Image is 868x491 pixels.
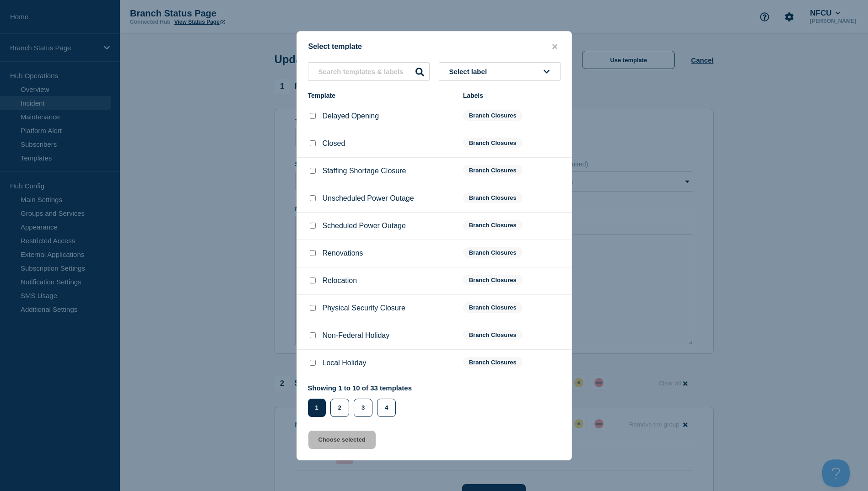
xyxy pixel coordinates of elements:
p: Local Holiday [323,359,367,367]
p: Closed [323,139,345,148]
div: Template [308,92,454,99]
button: 4 [377,399,396,417]
p: Staffing Shortage Closure [323,167,406,175]
span: Branch Closures [463,192,523,203]
p: Scheduled Power Outage [323,222,406,230]
div: Labels [463,92,561,99]
p: Renovations [323,249,363,257]
span: Branch Closures [463,165,523,176]
button: close button [550,43,560,51]
input: Unscheduled Power Outage checkbox [310,195,316,201]
button: 3 [354,399,372,417]
span: Branch Closures [463,220,523,230]
span: Branch Closures [463,357,523,368]
input: Physical Security Closure checkbox [310,305,316,311]
span: Branch Closures [463,302,523,313]
p: Physical Security Closure [323,304,405,312]
span: Branch Closures [463,330,523,340]
input: Non-Federal Holiday checkbox [310,332,316,338]
span: Branch Closures [463,138,523,148]
input: Local Holiday checkbox [310,360,316,366]
p: Non-Federal Holiday [323,331,390,340]
div: Select template [297,43,571,51]
span: Select label [449,68,491,75]
input: Delayed Opening checkbox [310,113,316,119]
p: Unscheduled Power Outage [323,194,414,203]
input: Staffing Shortage Closure checkbox [310,168,316,174]
p: Delayed Opening [323,112,379,120]
input: Search templates & labels [308,62,430,81]
button: Select label [439,62,561,81]
input: Closed checkbox [310,140,316,146]
span: Branch Closures [463,110,523,121]
button: 2 [330,399,349,417]
span: Branch Closures [463,275,523,285]
span: Branch Closures [463,247,523,258]
p: Showing 1 to 10 of 33 templates [308,384,412,392]
input: Scheduled Power Outage checkbox [310,223,316,229]
input: Renovations checkbox [310,250,316,256]
input: Relocation checkbox [310,278,316,283]
p: Relocation [323,277,357,285]
button: Choose selected [308,431,376,449]
button: 1 [308,399,326,417]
